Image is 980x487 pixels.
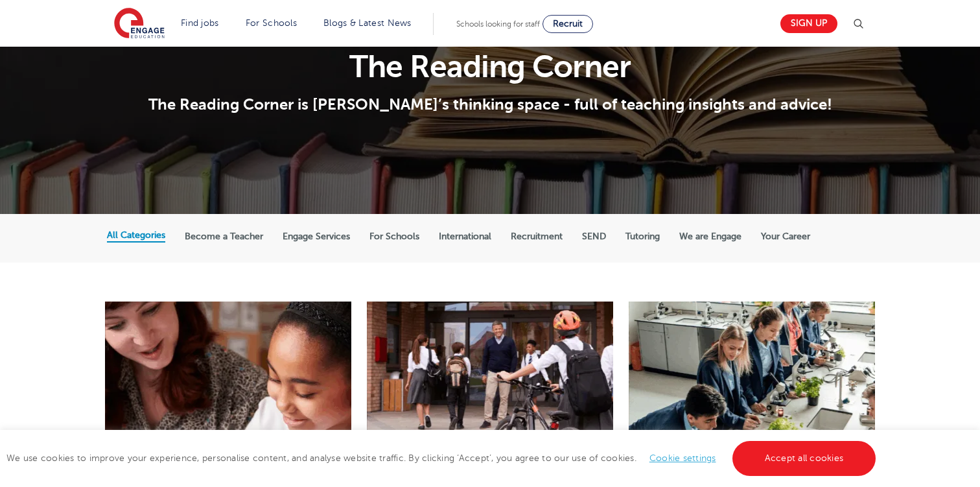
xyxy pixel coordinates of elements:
a: Accept all cookies [732,441,876,476]
label: All Categories [107,230,165,241]
label: For Schools [369,231,419,243]
label: We are Engage [679,231,741,243]
label: Become a Teacher [185,231,263,243]
p: The Reading Corner is [PERSON_NAME]’s thinking space - full of teaching insights and advice! [107,95,874,114]
h1: The Reading Corner [107,51,874,82]
span: Schools looking for staff [456,19,540,29]
a: For Schools [246,18,297,28]
a: Sign up [780,14,837,33]
label: International [439,231,491,243]
label: Engage Services [283,231,350,243]
span: We use cookies to improve your experience, personalise content, and analyse website traffic. By c... [6,453,879,463]
a: Find jobs [181,18,219,28]
label: SEND [582,231,606,243]
img: Engage Education [114,8,165,40]
label: Recruitment [511,231,563,243]
a: Cookie settings [649,453,716,463]
a: Blogs & Latest News [323,18,412,28]
a: Recruit [542,15,593,33]
label: Your Career [761,231,810,243]
label: Tutoring [625,231,660,243]
span: Recruit [553,19,583,29]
